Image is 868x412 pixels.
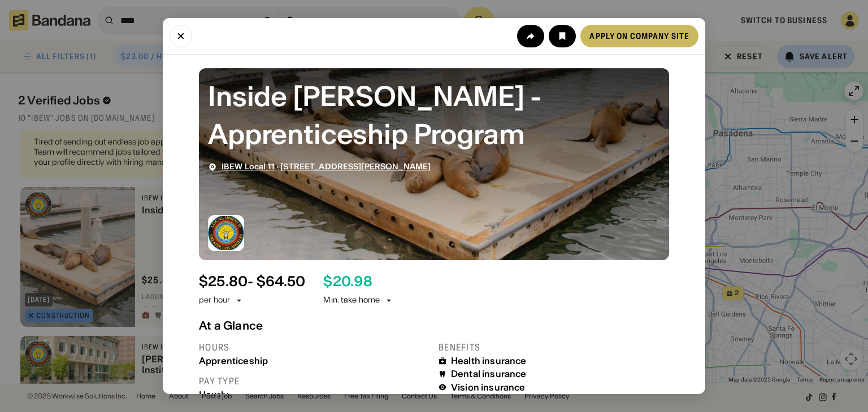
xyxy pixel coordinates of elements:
div: Vision insurance [451,382,526,393]
div: Min. take home [323,295,393,306]
div: $ 25.80 - $64.50 [199,274,305,290]
div: per hour [199,295,230,306]
div: Apprenticeship [199,356,429,366]
span: IBEW Local 11 [222,161,275,172]
div: Hourly [199,389,429,400]
span: [STREET_ADDRESS][PERSON_NAME] [280,161,431,172]
div: At a Glance [199,319,669,332]
div: Benefits [439,341,669,353]
div: · [222,162,431,172]
div: Hours [199,341,429,353]
div: Dental insurance [451,369,527,379]
img: IBEW Local 11 logo [208,215,244,251]
button: Close [170,25,192,47]
div: $ 20.98 [323,274,372,290]
div: Pay type [199,375,429,387]
div: Inside Wireman - Apprenticeship Program [208,77,660,153]
div: Apply on company site [589,32,689,40]
div: Health insurance [451,356,527,366]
